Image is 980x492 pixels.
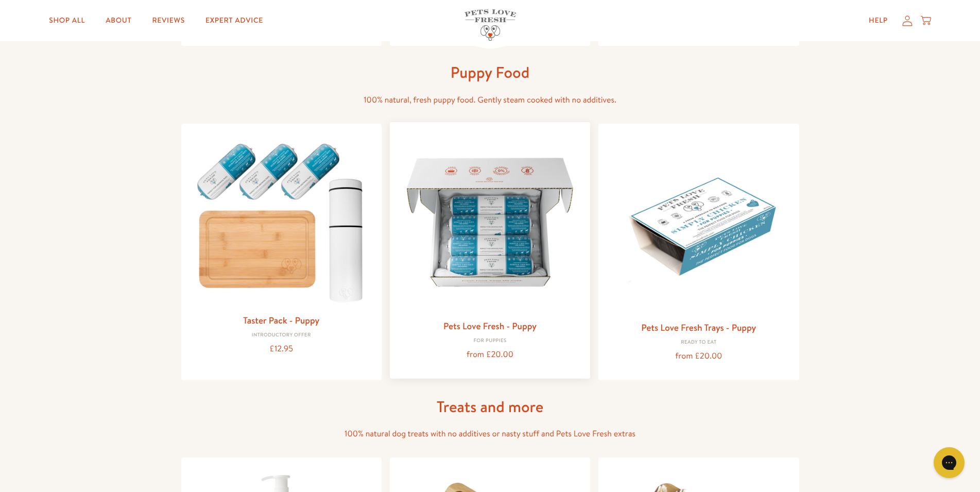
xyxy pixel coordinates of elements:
a: Reviews [144,10,193,31]
a: Pets Love Fresh Trays - Puppy [641,321,756,334]
h1: Puppy Food [325,62,655,82]
div: from £20.00 [607,349,790,363]
div: £12.95 [190,342,373,356]
a: Taster Pack - Puppy [243,314,319,327]
a: Expert Advice [197,10,271,31]
div: from £20.00 [398,348,582,362]
a: About [97,10,140,31]
span: 100% natural, fresh puppy food. Gently steam cooked with no additives. [364,94,616,106]
h1: Treats and more [325,397,655,417]
img: Pets Love Fresh - Puppy [398,130,582,314]
span: 100% natural dog treats with no additives or nasty stuff and Pets Love Fresh extras [345,428,635,439]
div: For puppies [398,338,582,344]
a: Pets Love Fresh - Puppy [443,319,537,332]
div: Ready to eat [607,340,790,346]
img: Pets Love Fresh Trays - Puppy [607,132,790,316]
iframe: Gorgias live chat messenger [929,444,970,482]
img: Taster Pack - Puppy [190,132,373,309]
div: Introductory Offer [190,332,373,338]
a: Help [861,10,896,31]
a: Shop All [41,10,93,31]
img: Pets Love Fresh [465,9,516,41]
